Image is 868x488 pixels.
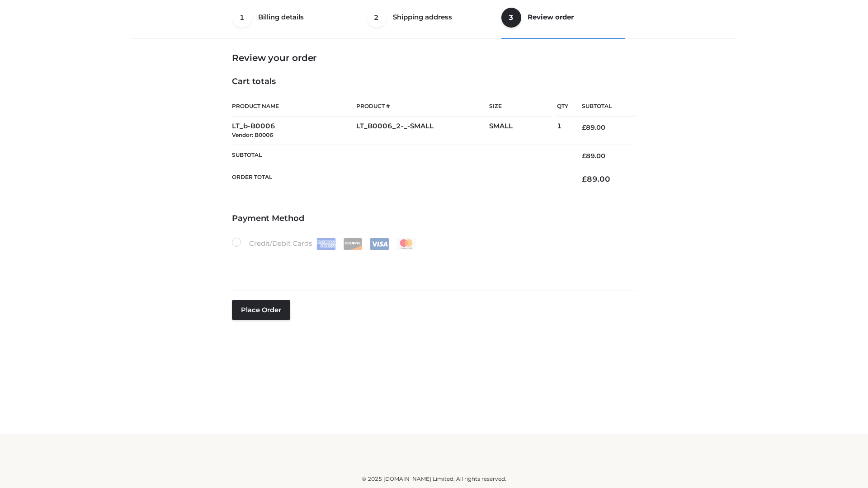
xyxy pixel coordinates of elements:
span: £ [582,152,586,160]
span: £ [582,174,587,183]
img: Discover [343,238,363,250]
th: Product Name [232,96,356,117]
img: Amex [316,238,336,250]
th: Qty [557,96,568,117]
button: Place order [232,300,290,320]
img: Mastercard [396,238,416,250]
h4: Payment Method [232,214,636,224]
th: Subtotal [568,96,636,117]
small: Vendor: B0006 [232,131,273,138]
th: Product # [356,96,489,117]
td: LT_b-B0006 [232,117,356,145]
span: £ [582,123,586,131]
td: 1 [557,117,568,145]
th: Order Total [232,167,568,191]
bdi: 89.00 [582,123,605,131]
div: © 2025 [DOMAIN_NAME] Limited. All rights reserved. [134,474,734,483]
th: Size [489,96,552,117]
th: Subtotal [232,145,568,167]
bdi: 89.00 [582,174,610,183]
h4: Cart totals [232,77,636,87]
bdi: 89.00 [582,152,605,160]
h3: Review your order [232,52,636,63]
label: Credit/Debit Cards [232,238,417,250]
td: LT_B0006_2-_-SMALL [356,117,489,145]
td: SMALL [489,117,557,145]
img: Visa [370,238,389,250]
iframe: Secure payment input frame [230,248,634,281]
